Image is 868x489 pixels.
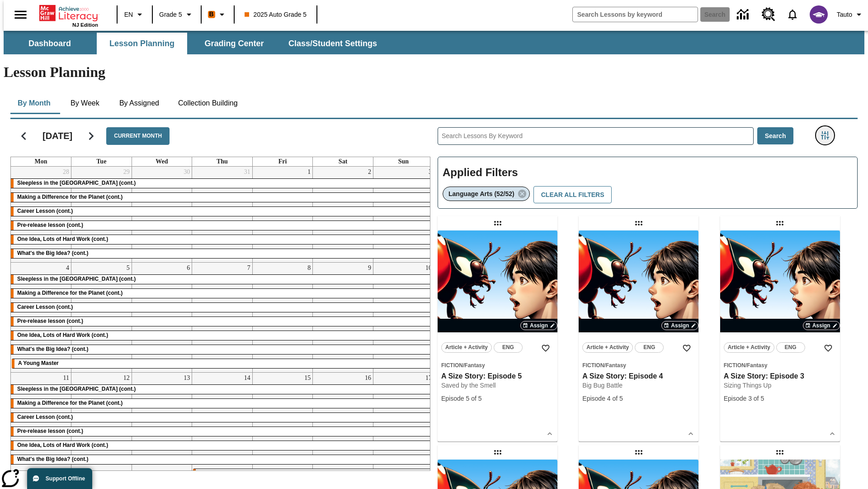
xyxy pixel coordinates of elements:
[71,262,132,372] td: August 5, 2025
[643,343,655,352] span: ENG
[17,456,89,462] span: What's the Big Idea? (cont.)
[39,4,98,22] a: Home
[11,317,434,326] div: Pre-release lesson (cont.)
[810,5,828,24] img: avatar image
[820,340,836,356] button: Add to Favorites
[18,360,59,366] span: A Young Master
[7,1,34,28] button: Open side menu
[502,343,514,352] span: ENG
[132,262,192,372] td: August 6, 2025
[443,187,530,201] div: Remove Language Arts (52/52) filter selected item
[724,372,836,381] h3: A Size Story: Episode 3
[245,263,252,273] a: August 7, 2025
[803,321,840,330] button: Assign Choose Dates
[199,470,268,476] span: Cars of the Future? (cont.)
[192,262,253,372] td: August 7, 2025
[17,304,73,310] span: Career Lesson (cont.)
[17,276,136,282] span: Sleepless in the Animal Kingdom (cont.)
[242,373,252,384] a: August 14, 2025
[781,3,804,26] a: Notifications
[11,249,434,258] div: What's the Big Idea? (cont.)
[10,92,58,114] button: By Month
[182,373,192,384] a: August 13, 2025
[17,194,123,200] span: Making a Difference for the Planet (cont.)
[756,2,781,27] a: Resource Center, Will open in new tab
[17,414,73,420] span: Career Lesson (cont.)
[189,33,279,54] button: Grading Center
[373,167,434,263] td: August 3, 2025
[464,362,485,369] span: Fantasy
[17,386,136,392] span: Sleepless in the Animal Kingdom (cont.)
[11,289,434,298] div: Making a Difference for the Planet (cont.)
[125,263,132,273] a: August 5, 2025
[97,33,187,54] button: Lesson Planning
[252,372,313,482] td: August 15, 2025
[438,230,557,441] div: lesson details
[306,263,312,273] a: August 8, 2025
[33,157,49,166] a: Monday
[132,167,192,263] td: July 30, 2025
[4,64,864,81] h1: Lesson Planning
[182,167,192,177] a: July 30, 2025
[245,10,307,19] span: 2025 Auto Grade 5
[11,372,71,482] td: August 11, 2025
[12,359,433,368] div: A Young Master
[185,263,192,273] a: August 6, 2025
[252,262,313,372] td: August 8, 2025
[17,332,108,338] span: One Idea, Lots of Hard Work (cont.)
[776,342,805,353] button: ENG
[833,6,868,23] button: Profile/Settings
[373,262,434,372] td: August 10, 2025
[724,394,836,403] div: Episode 3 of 5
[11,385,434,394] div: Sleepless in the Animal Kingdom (cont.)
[281,33,384,54] button: Class/Student Settings
[804,3,833,26] button: Select a new avatar
[396,157,410,166] a: Sunday
[154,157,170,166] a: Wednesday
[720,230,840,441] div: lesson details
[17,180,136,186] span: Sleepless in the Animal Kingdom (cont.)
[5,33,95,54] button: Dashboard
[64,263,71,273] a: August 4, 2025
[582,342,633,353] button: Article + Activity
[745,362,747,369] span: /
[724,362,745,369] span: Fiction
[192,372,253,482] td: August 14, 2025
[17,236,108,242] span: One Idea, Lots of Hard Work (cont.)
[17,400,123,406] span: Making a Difference for the Planet (cont.)
[441,372,554,381] h3: A Size Story: Episode 5
[72,22,98,28] span: NJ Edition
[27,468,92,489] button: Support Offline
[94,157,108,166] a: Tuesday
[11,345,434,354] div: What's the Big Idea? (cont.)
[313,262,373,372] td: August 9, 2025
[373,372,434,482] td: August 17, 2025
[684,427,698,441] button: Show Details
[11,207,434,216] div: Career Lesson (cont.)
[582,360,695,370] span: Topic: Fiction/Fantasy
[193,469,434,478] div: Cars of the Future? (cont.)
[80,125,103,148] button: Next
[313,167,373,263] td: August 2, 2025
[277,157,289,166] a: Friday
[11,221,434,230] div: Pre-release lesson (cont.)
[122,373,132,384] a: August 12, 2025
[122,167,132,177] a: July 29, 2025
[11,193,434,202] div: Making a Difference for the Planet (cont.)
[39,3,98,28] div: Home
[171,92,245,114] button: Collection Building
[494,342,523,353] button: ENG
[17,222,83,228] span: Pre-release lesson (cont.)
[491,445,505,460] div: Draggable lesson: A Size Story: Episode 2
[530,321,548,330] span: Assign
[46,475,85,482] span: Support Offline
[816,126,834,144] button: Filters Side menu
[71,167,132,263] td: July 29, 2025
[747,362,767,369] span: Fantasy
[17,250,89,256] span: What's the Big Idea? (cont.)
[302,373,312,384] a: August 15, 2025
[731,2,756,27] a: Data Center
[337,157,349,166] a: Saturday
[671,321,689,330] span: Assign
[11,262,71,372] td: August 4, 2025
